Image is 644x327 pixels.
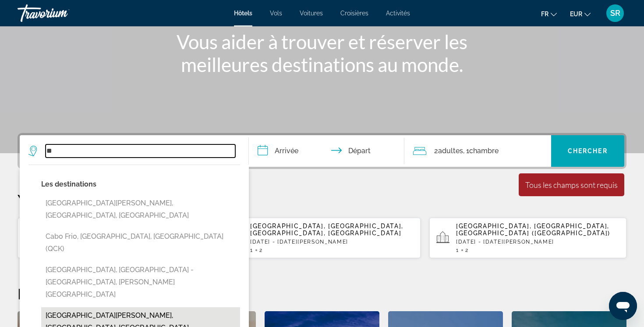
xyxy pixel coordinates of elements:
button: Cabo Frio, [GEOGRAPHIC_DATA], [GEOGRAPHIC_DATA] (QCK) [41,228,240,257]
span: 2 [465,247,469,253]
button: [GEOGRAPHIC_DATA], [GEOGRAPHIC_DATA] (DUB)[DATE] - [DATE]12 [18,217,215,259]
div: Search widget [20,135,624,167]
span: EUR [570,11,582,18]
span: , 1 [463,145,499,157]
button: Check in and out dates [249,135,404,167]
h2: Destinations en vedette [18,285,626,302]
span: Chercher [568,147,608,155]
button: Travelers: 2 adults, 0 children [404,135,551,167]
span: [GEOGRAPHIC_DATA], [GEOGRAPHIC_DATA], [GEOGRAPHIC_DATA] ([GEOGRAPHIC_DATA]) [456,223,610,237]
a: Travorium [18,2,105,25]
button: [GEOGRAPHIC_DATA], [GEOGRAPHIC_DATA] - [GEOGRAPHIC_DATA], [PERSON_NAME][GEOGRAPHIC_DATA] [41,262,240,303]
a: Vols [270,10,282,17]
span: 1 [456,247,459,253]
span: 2 [259,247,263,253]
div: Tous les champs sont requis [525,180,618,190]
span: fr [541,11,548,18]
span: 1 [250,247,253,253]
span: [GEOGRAPHIC_DATA], [GEOGRAPHIC_DATA], [GEOGRAPHIC_DATA], [GEOGRAPHIC_DATA] [250,223,403,237]
a: Croisières [340,10,368,17]
p: Les destinations [41,178,240,190]
a: Activités [386,10,410,17]
button: User Menu [604,4,626,22]
h1: Vous aider à trouver et réserver les meilleures destinations au monde. [158,30,486,76]
button: [GEOGRAPHIC_DATA], [GEOGRAPHIC_DATA], [GEOGRAPHIC_DATA] ([GEOGRAPHIC_DATA])[DATE] - [DATE][PERSON... [429,217,626,259]
span: 2 [434,145,463,157]
button: Chercher [551,135,625,167]
button: [GEOGRAPHIC_DATA], [GEOGRAPHIC_DATA], [GEOGRAPHIC_DATA], [GEOGRAPHIC_DATA][DATE] - [DATE][PERSON_... [223,217,421,259]
a: Hôtels [234,10,252,17]
span: SR [610,9,620,18]
p: Your Recent Searches [18,191,626,208]
p: [DATE] - [DATE][PERSON_NAME] [250,239,414,245]
a: Voitures [300,10,323,17]
span: Chambre [469,147,499,155]
span: Adultes [438,147,463,155]
button: [GEOGRAPHIC_DATA][PERSON_NAME], [GEOGRAPHIC_DATA], [GEOGRAPHIC_DATA] [41,195,240,224]
iframe: Bouton de lancement de la fenêtre de messagerie [609,292,637,320]
p: [DATE] - [DATE][PERSON_NAME] [456,239,619,245]
button: Change language [541,7,557,20]
button: Change currency [570,7,591,20]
